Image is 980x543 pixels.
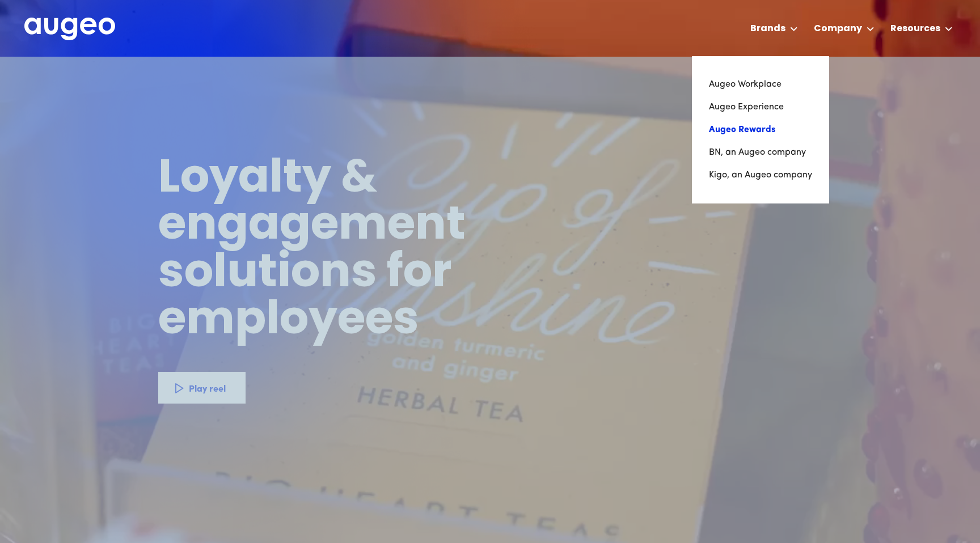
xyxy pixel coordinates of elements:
[750,22,785,36] div: Brands
[24,18,115,41] img: Augeo's full logo in white.
[709,164,812,186] a: Kigo, an Augeo company
[709,141,812,164] a: BN, an Augeo company
[709,96,812,118] a: Augeo Experience
[692,56,829,203] nav: Brands
[814,22,862,36] div: Company
[890,22,940,36] div: Resources
[24,18,115,41] a: home
[709,118,812,141] a: Augeo Rewards
[709,73,812,96] a: Augeo Workplace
